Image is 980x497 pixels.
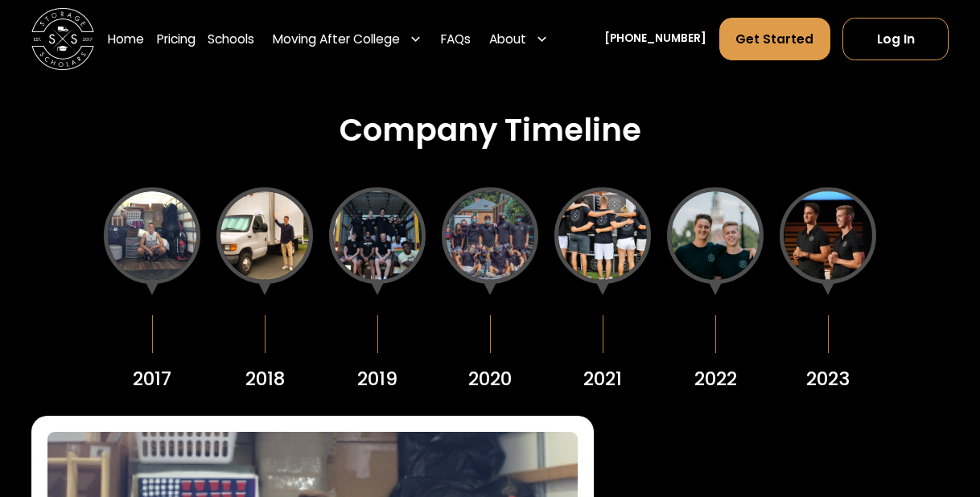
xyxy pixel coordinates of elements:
a: Home [108,17,144,60]
div: About [483,17,554,60]
div: 2020 [468,365,512,393]
div: Moving After College [267,17,429,60]
a: Get Started [719,18,830,60]
a: Log In [842,18,949,60]
h3: Company Timeline [340,112,641,150]
div: 2021 [583,365,622,393]
a: FAQs [441,17,471,60]
div: About [489,30,526,48]
a: [PHONE_NUMBER] [604,31,706,47]
a: Pricing [157,17,196,60]
div: 2017 [133,365,171,393]
div: 2023 [806,365,850,393]
div: Moving After College [273,30,400,48]
div: 2022 [694,365,737,393]
a: home [31,8,94,71]
a: Schools [208,17,254,60]
img: Storage Scholars main logo [31,8,94,71]
div: 2018 [245,365,285,393]
div: 2019 [357,365,397,393]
